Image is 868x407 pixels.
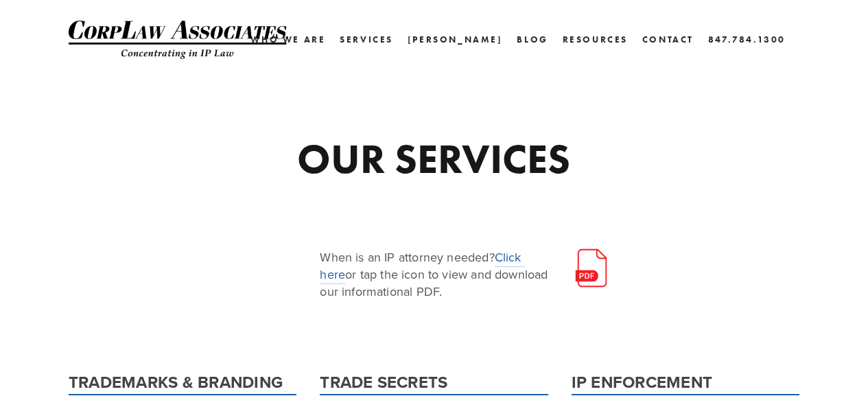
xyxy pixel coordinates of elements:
a: Click here [320,248,525,284]
a: Who We Are [250,30,325,49]
strong: TRADEMARKS & BRANDING [69,370,283,394]
strong: IP ENFORCEMENT [572,370,712,394]
a: Blog [517,30,548,49]
h1: OUR SERVICES [194,138,674,179]
p: When is an IP attorney needed? or tap the icon to view and download our informational PDF. [320,248,548,301]
strong: TRADE SECRETS [320,370,447,394]
a: Resources [563,34,628,45]
a: [PERSON_NAME] [408,30,503,49]
a: Contact [642,30,694,49]
a: 847.784.1300 [708,30,786,49]
img: CorpLaw IP Law Firm [69,21,288,59]
img: pdf-icon.png [572,248,611,288]
a: Services [340,30,393,49]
